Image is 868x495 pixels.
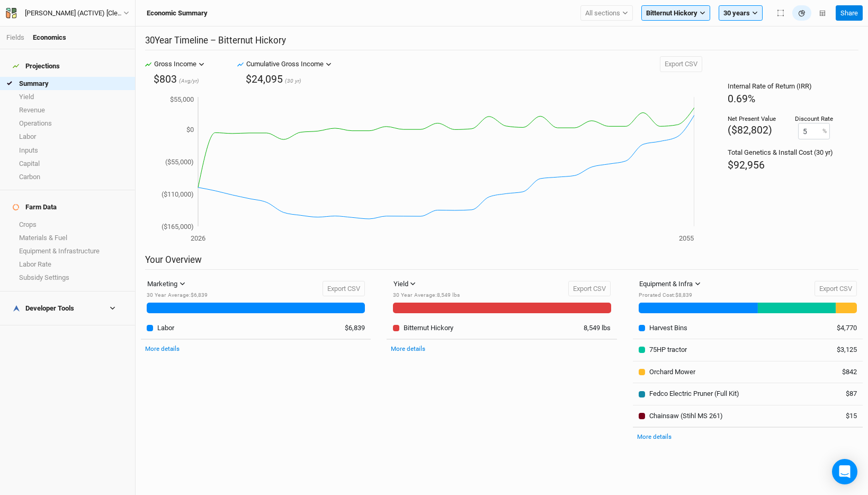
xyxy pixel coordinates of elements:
div: Cumulative Gross Income [246,59,324,69]
div: Yield [393,279,408,289]
div: Projections [13,62,60,70]
span: – [210,35,216,46]
span: All sections [585,8,620,19]
button: Yield [389,276,421,292]
div: Marketing [147,279,177,289]
input: 0 [798,123,830,139]
span: (30 yr) [285,77,301,85]
div: Equipment & Infra [639,279,693,289]
tspan: ($165,000) [162,223,194,231]
td: $4,770 [817,317,863,339]
tspan: 2055 [679,234,694,242]
button: Share [836,5,863,21]
td: $6,839 [325,317,371,339]
label: % [822,127,827,136]
span: ($82,802) [728,124,772,136]
button: Gross Income [151,56,207,72]
h3: Economic Summary [147,9,208,17]
tspan: $55,000 [170,95,194,103]
div: Gross Income [154,59,196,69]
div: Chainsaw (Stihl MS 261) [649,411,723,421]
div: 75HP tractor [649,345,687,355]
span: (Avg/yr) [179,77,199,85]
a: More details [391,345,425,352]
button: Marketing [142,276,190,292]
h2: Your Overview [145,254,858,270]
button: Export CSV [660,56,702,72]
button: Cumulative Gross Income [244,56,334,72]
button: 30 years [719,5,763,21]
button: [PERSON_NAME] (ACTIVE) [Cleaned up OpEx] [5,7,130,19]
div: Open Intercom Messenger [832,459,857,484]
tspan: $0 [186,126,194,134]
div: 30 Year Average : $6,839 [147,291,208,299]
div: Farm Data [13,203,57,211]
div: Bitternut Hickory [404,323,453,333]
div: $803 [154,72,177,86]
td: $87 [817,383,863,405]
span: Bitternut Hickory [646,8,697,19]
button: All sections [580,5,633,21]
tspan: ($110,000) [162,190,194,198]
a: Fields [6,33,24,41]
div: Developer Tools [13,304,74,313]
button: Bitternut Hickory [641,5,710,21]
div: Labor [157,323,174,333]
div: Economics [33,33,66,42]
div: Warehime (ACTIVE) [Cleaned up OpEx] [25,8,123,19]
div: Internal Rate of Return (IRR) [728,82,833,91]
tspan: 2026 [191,234,205,242]
button: Export CSV [323,281,365,297]
td: 8,549 lbs [571,317,617,339]
div: Orchard Mower [649,367,695,377]
div: Net Present Value [728,114,776,123]
h4: Developer Tools [6,298,129,319]
div: Harvest Bins [649,323,687,333]
button: Export CSV [568,281,611,297]
tspan: ($55,000) [165,158,194,166]
a: More details [637,433,672,440]
h2: 30 Year Timeline Bitternut Hickory [145,35,858,50]
div: Fedco Electric Pruner (Full Kit) [649,389,739,399]
div: 30 Year Average : 8,549 lbs [393,291,460,299]
span: 0.69% [728,93,755,105]
div: Total Genetics & Install Cost (30 yr) [728,148,833,157]
a: More details [145,345,180,352]
div: $24,095 [246,72,283,86]
td: $3,125 [817,339,863,361]
div: [PERSON_NAME] (ACTIVE) [Cleaned up OpEx] [25,8,123,19]
span: $92,956 [728,159,765,171]
div: Discount Rate [795,114,833,123]
button: Equipment & Infra [634,276,705,292]
button: Export CSV [815,281,857,297]
td: $842 [817,361,863,383]
td: $15 [817,405,863,427]
div: Prorated Cost : $8,839 [639,291,705,299]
